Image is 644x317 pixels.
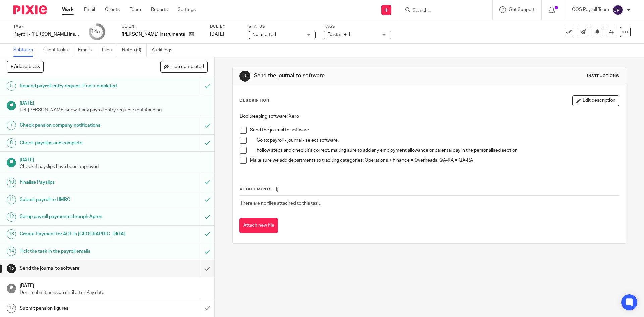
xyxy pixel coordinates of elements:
h1: Submit payroll to HMRC [20,195,136,205]
button: Hide completed [160,61,208,72]
label: Tags [324,24,391,29]
a: Emails [78,44,97,57]
img: Pixie [13,5,47,14]
span: To start + 1 [328,32,351,37]
p: Don't submit pension until after Pay date [20,289,208,296]
p: Let [PERSON_NAME] know if any payroll entry requests outstanding [20,107,208,113]
p: Make sure we add departments to tracking categories: Operations + Finance = Overheads, QA-RA = QA-RA [250,157,619,164]
p: Description [239,98,269,103]
label: Due by [210,24,240,29]
p: Check if payslips have been approved [20,163,208,170]
button: + Add subtask [7,61,44,72]
button: Edit description [572,95,619,106]
label: Task [13,24,80,29]
div: Payroll - Bailey Instruments - BrightPay - Payday 26th - September 2025 [13,31,80,38]
p: Follow steps and check it's correct, making sure to add any employment allowance or parental pay ... [257,147,619,154]
p: Bookkeeping software: Xero [240,113,619,120]
label: Client [122,24,202,29]
div: 15 [7,264,16,273]
small: /17 [97,30,103,34]
span: Hide completed [170,64,204,70]
label: Status [249,24,316,29]
div: 11 [7,195,16,204]
p: Send the journal to software [250,127,619,134]
a: Reports [151,6,168,13]
div: 13 [7,229,16,239]
h1: Submit pension figures [20,303,136,313]
a: Settings [178,6,196,13]
a: Notes (0) [122,44,147,57]
a: Subtasks [13,44,38,57]
div: 8 [7,138,16,148]
span: Not started [252,32,276,37]
h1: Tick the task in the payroll emails [20,246,136,256]
div: 10 [7,178,16,187]
a: Audit logs [152,44,177,57]
div: 5 [7,81,16,91]
h1: [DATE] [20,281,208,289]
span: There are no files attached to this task. [240,201,321,206]
h1: Resend payroll entry request if not completed [20,81,136,91]
img: svg%3E [612,5,623,15]
a: Email [84,6,95,13]
h1: Setup payroll payments through Apron [20,212,136,222]
p: [PERSON_NAME] Instruments Ltd [122,31,185,38]
span: Get Support [509,7,535,12]
h1: Finalise Payslips [20,177,136,188]
a: Files [102,44,117,57]
span: Attachments [240,187,272,191]
a: Work [62,6,74,13]
div: 12 [7,212,16,222]
div: 17 [7,304,16,313]
h1: Send the journal to software [254,72,444,80]
p: Go to: payroll - journal - select software. [257,137,619,144]
h1: Create Payment for AOE in [GEOGRAPHIC_DATA] [20,229,136,239]
div: 7 [7,121,16,130]
p: COS Payroll Team [572,6,609,13]
div: 14 [7,247,16,256]
a: Clients [105,6,120,13]
a: Team [130,6,141,13]
div: 15 [239,71,250,82]
h1: [DATE] [20,155,208,163]
h1: Check pension company notifications [20,120,136,130]
span: [DATE] [210,32,224,37]
input: Search [412,8,472,14]
h1: Send the journal to software [20,263,136,273]
h1: [DATE] [20,98,208,107]
h1: Check payslips and complete [20,138,136,148]
button: Attach new file [239,218,278,233]
div: Payroll - [PERSON_NAME] Instruments - BrightPay - Payday [DATE] [13,31,80,38]
a: Client tasks [43,44,73,57]
div: Instructions [587,73,619,79]
div: 14 [91,28,103,36]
